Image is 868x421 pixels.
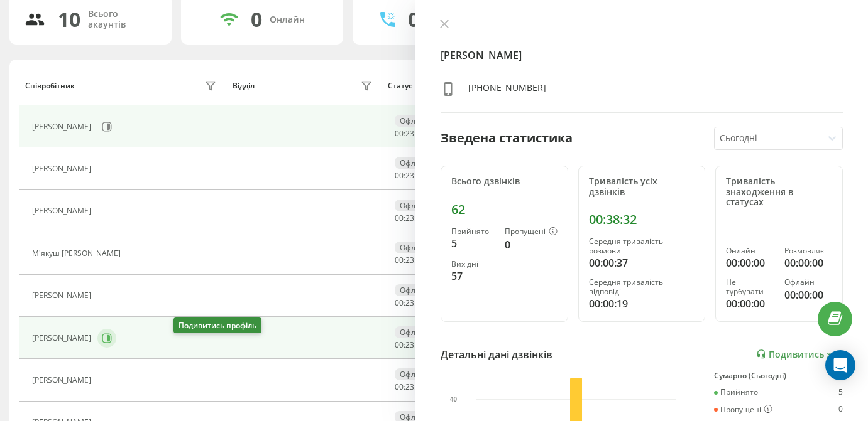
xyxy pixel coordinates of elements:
[451,176,558,187] div: Всього дзвінків
[405,213,414,223] span: 23
[395,128,404,139] span: 00
[505,227,558,237] div: Пропущені
[714,371,843,380] div: Сумарно (Сьогодні)
[173,317,261,333] div: Подивитись профіль
[395,129,425,138] div: : :
[784,278,832,287] div: Офлайн
[784,247,832,255] div: Розмовляє
[32,164,94,173] div: [PERSON_NAME]
[32,122,94,131] div: [PERSON_NAME]
[838,388,843,397] div: 5
[395,170,404,181] span: 00
[408,8,419,31] div: 0
[589,176,695,198] div: Тривалість усіх дзвінків
[589,212,695,227] div: 00:38:32
[395,171,425,180] div: : :
[251,8,262,31] div: 0
[395,255,404,265] span: 00
[405,170,414,181] span: 23
[58,8,80,31] div: 10
[32,206,94,215] div: [PERSON_NAME]
[784,287,832,302] div: 00:00:00
[395,326,435,338] div: Офлайн
[32,376,94,385] div: [PERSON_NAME]
[395,341,425,349] div: : :
[505,237,558,252] div: 0
[726,255,774,270] div: 00:00:00
[589,296,695,311] div: 00:00:19
[756,349,843,360] a: Подивитись звіт
[451,236,495,251] div: 5
[441,48,843,63] h4: [PERSON_NAME]
[395,339,404,350] span: 00
[395,242,435,253] div: Офлайн
[405,297,414,308] span: 23
[441,129,573,147] div: Зведена статистика
[589,255,695,270] div: 00:00:37
[451,227,495,236] div: Прийнято
[395,284,435,296] div: Офлайн
[395,213,404,223] span: 00
[589,278,695,296] div: Середня тривалість відповіді
[451,260,495,269] div: Вихідні
[395,381,404,392] span: 00
[270,14,305,25] div: Онлайн
[405,381,414,392] span: 23
[32,334,94,343] div: [PERSON_NAME]
[395,297,404,308] span: 00
[441,347,552,362] div: Детальні дані дзвінків
[726,296,774,311] div: 00:00:00
[726,176,832,208] div: Тривалість знаходження в статусах
[395,256,425,265] div: : :
[450,396,458,403] text: 40
[395,157,435,169] div: Офлайн
[468,82,546,100] div: [PHONE_NUMBER]
[395,299,425,307] div: : :
[395,214,425,223] div: : :
[388,82,412,90] div: Статус
[395,383,425,392] div: : :
[395,115,435,127] div: Офлайн
[88,9,157,30] div: Всього акаунтів
[451,202,558,217] div: 62
[405,128,414,139] span: 23
[726,247,774,255] div: Онлайн
[825,350,855,380] div: Open Intercom Messenger
[726,278,774,296] div: Не турбувати
[32,291,94,300] div: [PERSON_NAME]
[838,405,843,415] div: 0
[25,82,75,90] div: Співробітник
[714,388,758,397] div: Прийнято
[784,255,832,270] div: 00:00:00
[405,339,414,350] span: 23
[405,255,414,265] span: 23
[395,368,435,380] div: Офлайн
[451,269,495,284] div: 57
[714,405,772,415] div: Пропущені
[233,82,255,90] div: Відділ
[395,200,435,211] div: Офлайн
[32,249,124,258] div: М'якуш [PERSON_NAME]
[589,237,695,255] div: Середня тривалість розмови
